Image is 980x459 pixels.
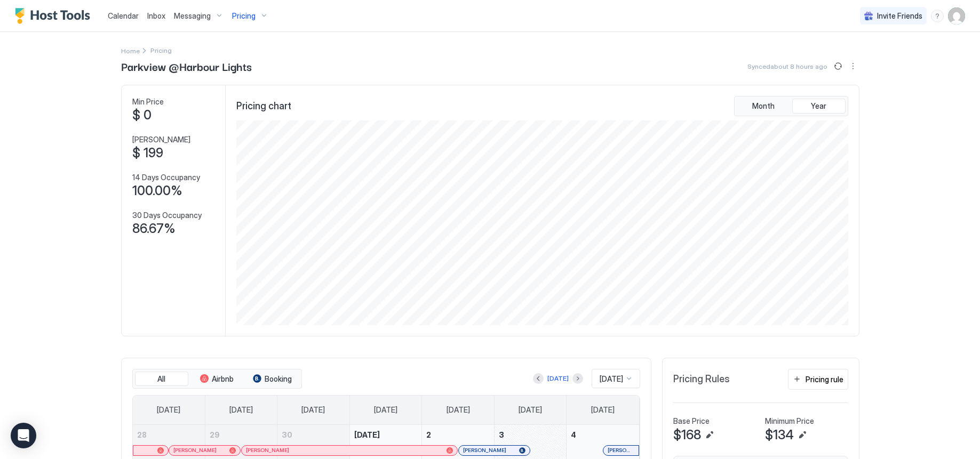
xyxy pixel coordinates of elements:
[591,405,615,415] span: [DATE]
[232,11,256,21] span: Pricing
[132,97,164,107] span: Min Price
[436,396,481,424] a: Thursday
[121,47,140,55] span: Home
[363,396,408,424] a: Wednesday
[847,60,859,73] button: More options
[132,107,152,123] span: $ 0
[765,427,794,443] span: $134
[519,405,542,415] span: [DATE]
[426,430,431,439] span: 2
[277,425,349,445] a: September 30, 2025
[132,211,202,220] span: 30 Days Occupancy
[190,372,244,386] button: Airbnb
[236,100,291,112] span: Pricing chart
[877,11,922,21] span: Invite Friends
[673,373,730,385] span: Pricing Rules
[832,60,844,73] button: Sync prices
[447,405,470,415] span: [DATE]
[11,423,36,448] div: Open Intercom Messenger
[121,45,140,56] div: Breadcrumb
[567,425,639,445] a: October 4, 2025
[374,405,397,415] span: [DATE]
[132,369,302,389] div: tab-group
[673,416,710,426] span: Base Price
[15,8,95,24] a: Host Tools Logo
[948,7,965,25] div: User profile
[499,430,504,439] span: 3
[135,372,188,386] button: All
[495,425,567,445] a: October 3, 2025
[246,372,299,386] button: Booking
[150,46,172,54] span: Breadcrumb
[133,425,205,445] a: September 28, 2025
[132,183,182,199] span: 100.00%
[246,447,289,454] span: [PERSON_NAME]
[132,221,176,237] span: 86.67%
[608,447,634,454] span: [PERSON_NAME] [PERSON_NAME]
[137,430,147,439] span: 28
[792,99,846,114] button: Year
[788,369,848,390] button: Pricing rule
[931,10,944,22] div: menu
[157,405,180,415] span: [DATE]
[508,396,553,424] a: Friday
[132,145,163,161] span: $ 199
[146,396,191,424] a: Sunday
[354,430,380,439] span: [DATE]
[108,11,139,20] span: Calendar
[147,10,165,21] a: Inbox
[547,374,569,383] div: [DATE]
[811,101,826,111] span: Year
[132,135,190,144] span: [PERSON_NAME]
[737,99,790,114] button: Month
[265,374,292,384] span: Booking
[282,430,292,439] span: 30
[157,374,165,384] span: All
[173,447,236,454] div: [PERSON_NAME]
[229,405,253,415] span: [DATE]
[572,373,583,384] button: Next month
[219,396,264,424] a: Monday
[108,10,139,21] a: Calendar
[205,425,277,445] a: September 29, 2025
[350,425,422,445] a: October 1, 2025
[121,45,140,56] a: Home
[703,429,716,441] button: Edit
[463,447,506,454] span: [PERSON_NAME]
[847,60,859,73] div: menu
[747,62,827,70] span: Synced about 8 hours ago
[571,430,576,439] span: 4
[246,447,453,454] div: [PERSON_NAME]
[600,374,623,384] span: [DATE]
[463,447,525,454] div: [PERSON_NAME]
[546,372,570,385] button: [DATE]
[580,396,625,424] a: Saturday
[174,11,211,21] span: Messaging
[796,429,809,441] button: Edit
[132,173,200,182] span: 14 Days Occupancy
[806,374,843,385] div: Pricing rule
[291,396,336,424] a: Tuesday
[765,416,814,426] span: Minimum Price
[212,374,234,384] span: Airbnb
[422,425,494,445] a: October 2, 2025
[173,447,217,454] span: [PERSON_NAME]
[533,373,544,384] button: Previous month
[673,427,701,443] span: $168
[121,58,252,74] span: Parkview @Harbour Lights
[752,101,775,111] span: Month
[734,96,848,116] div: tab-group
[210,430,220,439] span: 29
[301,405,325,415] span: [DATE]
[147,11,165,20] span: Inbox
